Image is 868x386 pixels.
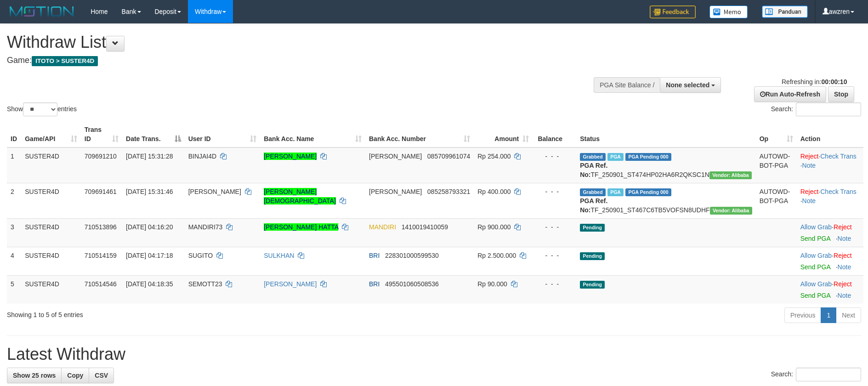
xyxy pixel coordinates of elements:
td: AUTOWD-BOT-PGA [756,148,797,183]
span: Grabbed [580,153,606,161]
span: Rp 2.500.000 [477,252,516,259]
a: Reject [834,223,852,231]
img: Feedback.jpg [650,6,696,18]
span: BRI [369,252,380,259]
a: Check Trans [820,188,857,195]
span: [PERSON_NAME] [369,188,422,195]
div: - - - [536,222,573,232]
span: None selected [666,81,709,89]
a: Reject [834,252,852,259]
a: Note [838,263,851,271]
button: None selected [660,77,721,93]
span: [DATE] 04:17:18 [126,252,173,259]
span: MANDIRI73 [188,223,223,231]
a: [PERSON_NAME] HATTA [264,223,338,231]
span: Copy 228301000599530 to clipboard [385,252,439,259]
td: · · [797,148,863,183]
td: SUSTER4D [21,183,81,218]
h1: Withdraw List [7,33,569,51]
td: TF_250901_ST474HP02HA6R2QKSC1N [576,148,756,183]
input: Search: [796,368,861,381]
a: [PERSON_NAME][DEMOGRAPHIC_DATA] [264,188,336,204]
span: SUGITO [188,252,213,259]
a: Note [802,162,816,169]
span: Copy 1410019410059 to clipboard [402,223,448,231]
span: SEMOTT23 [188,280,222,288]
span: PGA Pending [625,188,671,196]
a: Send PGA [800,235,830,242]
span: · [800,223,834,231]
span: Vendor URL: https://settle4.1velocity.biz [710,207,752,215]
a: Stop [828,86,854,102]
td: 3 [7,218,21,247]
td: 1 [7,148,21,183]
div: Showing 1 to 5 of 5 entries [7,307,355,319]
th: Op: activate to sort column ascending [756,121,797,148]
a: Run Auto-Refresh [754,86,826,102]
label: Search: [771,102,861,116]
span: 709691461 [85,188,117,195]
select: Showentries [23,102,57,116]
td: · [797,247,863,275]
th: Balance [533,121,576,148]
img: panduan.png [762,6,808,18]
a: Reject [800,153,819,160]
span: Show 25 rows [13,372,56,379]
span: Copy 085258793321 to clipboard [427,188,470,195]
span: 710514546 [85,280,117,288]
span: · [800,252,834,259]
a: Send PGA [800,292,830,299]
img: MOTION_logo.png [7,5,77,18]
span: ITOTO > SUSTER4D [32,56,98,66]
a: Allow Grab [800,280,832,288]
td: SUSTER4D [21,218,81,247]
td: · · [797,183,863,218]
th: ID [7,121,21,148]
td: 5 [7,275,21,304]
a: Check Trans [820,153,857,160]
td: · [797,275,863,304]
span: Pending [580,252,605,260]
th: Bank Acc. Name: activate to sort column ascending [260,121,365,148]
td: 4 [7,247,21,275]
span: Rp 400.000 [477,188,511,195]
a: Note [802,197,816,204]
a: CSV [89,368,114,383]
a: Next [836,307,861,323]
a: Allow Grab [800,223,832,231]
img: Button%20Memo.svg [709,6,748,18]
a: Reject [834,280,852,288]
span: [DATE] 04:16:20 [126,223,173,231]
label: Search: [771,368,861,381]
span: 710514159 [85,252,117,259]
span: Grabbed [580,188,606,196]
div: - - - [536,251,573,260]
a: Show 25 rows [7,368,62,383]
a: [PERSON_NAME] [264,153,317,160]
span: Copy [67,372,83,379]
td: AUTOWD-BOT-PGA [756,183,797,218]
span: MANDIRI [369,223,396,231]
td: SUSTER4D [21,247,81,275]
span: [DATE] 15:31:28 [126,153,173,160]
a: Note [838,235,851,242]
a: SULKHAN [264,252,294,259]
span: Vendor URL: https://settle4.1velocity.biz [709,171,752,179]
th: Status [576,121,756,148]
span: · [800,280,834,288]
span: Pending [580,224,605,232]
span: Marked by awztoto [607,188,624,196]
th: Bank Acc. Number: activate to sort column ascending [365,121,474,148]
h4: Game: [7,56,569,65]
td: SUSTER4D [21,148,81,183]
b: PGA Ref. No: [580,162,607,178]
th: Action [797,121,863,148]
a: Previous [784,307,821,323]
span: [PERSON_NAME] [369,153,422,160]
span: [PERSON_NAME] [188,188,241,195]
span: BRI [369,280,380,288]
span: Rp 900.000 [477,223,511,231]
span: [DATE] 15:31:46 [126,188,173,195]
span: 709691210 [85,153,117,160]
h1: Latest Withdraw [7,345,861,363]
